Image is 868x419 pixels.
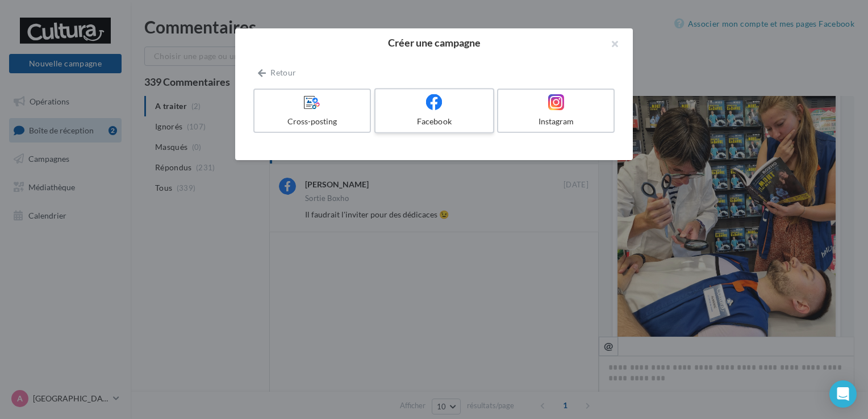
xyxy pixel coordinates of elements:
div: Instagram [503,116,609,127]
h2: Créer une campagne [253,37,615,48]
div: Cross-posting [259,116,365,127]
button: Retour [253,66,301,79]
div: Facebook [380,116,488,127]
div: Open Intercom Messenger [829,380,857,408]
